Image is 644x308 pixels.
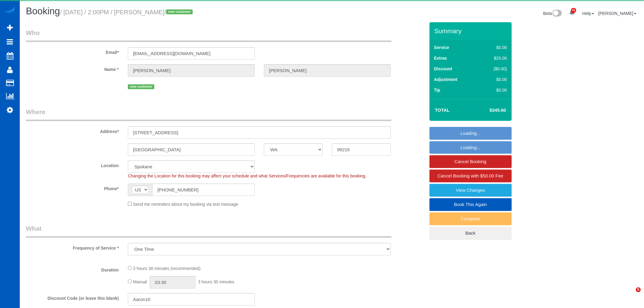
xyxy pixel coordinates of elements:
[133,279,147,284] span: Manual
[21,64,123,72] label: Name *
[128,84,154,89] span: new customer
[571,8,576,13] span: 41
[481,44,507,51] div: $0.00
[133,202,238,207] span: Send me reminders about my booking via text message
[60,9,194,16] small: / [DATE] / 2:00PM / [PERSON_NAME]
[429,227,512,240] a: Back
[623,287,638,302] iframe: Intercom live chat
[598,11,636,16] a: [PERSON_NAME]
[128,64,255,77] input: First Name*
[636,287,641,292] span: 5
[543,11,562,16] a: Beta
[434,44,449,51] label: Service
[481,76,507,82] div: $0.00
[429,198,512,211] a: Book This Again
[128,143,255,156] input: City*
[21,243,123,251] label: Frequency of Service *
[128,47,255,60] input: Email*
[21,47,123,55] label: Email*
[582,11,594,16] a: Help
[438,173,503,178] span: Cancel Booking with $50.00 Fee
[26,6,60,16] span: Booking
[198,279,234,284] span: 3 hours 30 minutes
[552,10,562,18] img: New interface
[26,107,391,121] legend: Where
[264,64,391,77] input: Last Name*
[166,9,193,14] span: new customer
[435,107,450,113] strong: Total
[128,173,366,178] span: Changing the Location for this booking may affect your schedule and what Services/Frequencies are...
[21,293,123,301] label: Discount Code (or leave this blank)
[21,160,123,169] label: Location
[481,55,507,61] div: $20.00
[4,6,16,15] img: Automaid Logo
[429,155,512,168] a: Cancel Booking
[566,6,578,19] a: 41
[434,66,452,72] label: Discount
[434,27,509,34] h3: Summary
[21,184,123,192] label: Phone*
[434,55,447,61] label: Extras
[434,87,440,93] label: Tip
[21,265,123,273] label: Duration
[164,9,194,16] span: /
[133,266,201,271] span: 3 hours 30 minutes (recommended)
[434,76,457,82] label: Adjustment
[26,224,391,238] legend: What
[481,66,507,72] div: ($0.00)
[429,170,512,182] a: Cancel Booking with $50.00 Fee
[21,126,123,135] label: Address*
[471,108,506,113] h4: $345.60
[152,184,255,196] input: Phone*
[332,143,390,156] input: Zip Code*
[429,184,512,197] a: View Changes
[481,87,507,93] div: $0.00
[26,28,391,42] legend: Who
